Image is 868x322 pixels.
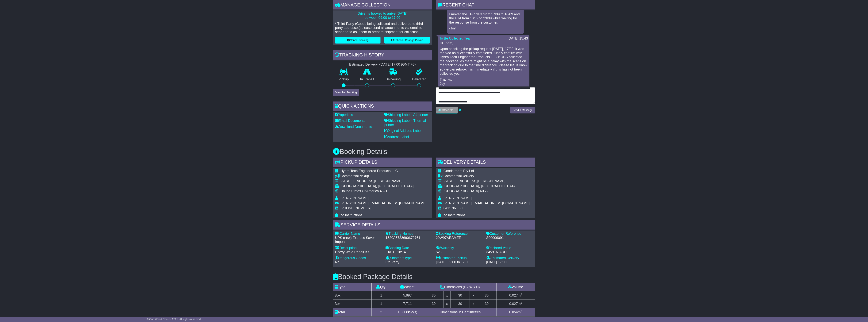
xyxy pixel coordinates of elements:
[521,301,522,304] sup: 3
[384,113,428,117] a: Shipping Label - A4 printer
[335,232,382,236] div: Carrier Name
[335,119,365,123] a: Email Documents
[340,201,427,205] span: [PERSON_NAME][EMAIL_ADDRESS][DOMAIN_NAME]
[335,246,382,250] div: Description
[333,50,432,61] div: Tracking history
[480,189,488,193] span: 6056
[444,179,530,183] div: [STREET_ADDRESS][PERSON_NAME]
[449,12,522,25] p: I moved the TBC date from 17/09 to 18/09 and the ETA from 18/09 to 23/09 while waiting for the re...
[335,250,382,254] div: Epoxy Weld Repair Kit
[509,293,518,297] span: 0.027
[333,102,432,112] div: Quick Actions
[444,189,479,193] span: [GEOGRAPHIC_DATA]
[340,189,379,193] span: United States Of America
[436,246,482,250] div: Warranty
[391,291,424,300] td: 5.897
[333,77,355,82] p: Pickup
[391,283,424,291] td: Weight
[509,302,518,306] span: 0.027
[477,300,497,308] td: 30
[380,189,389,193] span: 45215
[333,308,372,316] td: Total
[340,206,371,210] span: [PHONE_NUMBER]
[386,232,432,236] div: Tracking Number
[335,125,372,129] a: Download Documents
[386,260,399,264] span: 3rd Party
[496,283,535,291] td: Volume
[340,174,359,178] span: Commercial
[436,232,482,236] div: Booking Reference
[335,22,430,34] p: * Third Party (Goods being collected and delivered to third party addresses) please send all atta...
[340,179,427,183] div: [STREET_ADDRESS][PERSON_NAME]
[521,310,522,312] sup: 3
[335,256,382,260] div: Dangerous Goods
[510,107,535,113] button: Send a Message
[340,213,363,217] span: no instructions
[486,232,533,236] div: Customer Reference
[333,158,432,168] div: Pickup Details
[424,291,444,300] td: 30
[509,310,518,314] span: 0.054
[333,291,372,300] td: Box
[444,201,530,205] span: [PERSON_NAME][EMAIL_ADDRESS][DOMAIN_NAME]
[386,236,432,240] div: 1Z30A5738690672761
[444,206,464,210] span: 0411 961 630
[340,196,369,200] span: [PERSON_NAME]
[486,250,533,254] div: 3459.97 AUD
[333,148,535,155] h3: Booking Details
[406,77,432,82] p: Delivered
[443,300,451,308] td: x
[333,300,372,308] td: Box
[391,308,424,316] td: kilo(s)
[372,283,391,291] td: Qty.
[496,308,535,316] td: m
[439,36,473,40] a: To Be Collected Team
[386,246,432,250] div: Booking Date
[436,0,535,11] div: RECENT CHAT
[443,291,451,300] td: x
[384,129,421,133] a: Original Address Label
[508,36,528,41] div: [DATE] 15:43
[496,291,535,300] td: m
[335,113,353,117] a: Paperless
[440,47,528,76] p: Upon checking the pickup request [DATE], 17/09, it was marked as successfully completed. Kindly c...
[340,174,427,178] div: Pickup
[333,220,535,231] div: Service Details
[444,174,462,178] span: Commercial
[444,184,530,188] div: [GEOGRAPHIC_DATA], [GEOGRAPHIC_DATA]
[372,308,391,316] td: 2
[333,63,432,67] div: Estimated Delivery -
[440,41,528,45] p: Hi Team,
[424,300,444,308] td: 30
[333,273,535,281] h3: Booked Package Details
[391,300,424,308] td: 7.711
[333,283,372,291] td: Type
[335,12,430,20] p: Driver is booked to arrive [DATE] between 09:00 to 17:00
[386,250,432,254] div: [DATE] 18:14
[436,236,482,240] div: 29W97ARAMEE
[444,174,530,178] div: Delivery
[372,291,391,300] td: 1
[470,291,477,300] td: x
[335,37,381,44] button: Cancel Booking
[496,300,535,308] td: m
[477,291,497,300] td: 30
[436,256,482,260] div: Estimated Pickup
[486,260,533,264] div: [DATE] 17:00
[398,310,408,314] span: 13.608
[451,300,470,308] td: 30
[340,184,427,188] div: [GEOGRAPHIC_DATA], [GEOGRAPHIC_DATA]
[436,158,535,168] div: Delivery Details
[335,236,382,244] div: UPS (new) Express Saver Import
[384,37,430,44] button: Rebook / Change Pickup
[372,300,391,308] td: 1
[449,26,522,31] p: -Joy
[521,293,522,296] sup: 3
[386,256,432,260] div: Shipment type
[384,119,426,127] a: Shipping Label - Thermal printer
[470,300,477,308] td: x
[340,169,398,173] span: Hydra Tech Engineered Products LLC
[444,169,474,173] span: Goodstream Pty Ltd
[436,250,482,254] div: $250
[355,77,380,82] p: In Transit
